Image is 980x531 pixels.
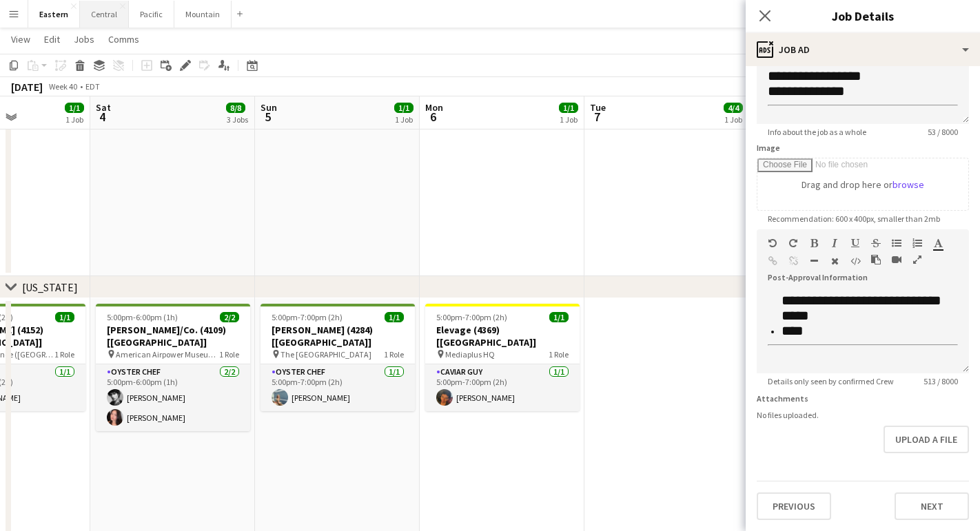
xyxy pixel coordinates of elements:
[96,304,250,431] app-job-card: 5:00pm-6:00pm (1h)2/2[PERSON_NAME]/Co. (4109) [[GEOGRAPHIC_DATA]] American Airpower Museum ([GEOG...
[129,1,174,28] button: Pacific
[746,7,980,25] h3: Job Details
[892,254,901,265] button: Insert video
[261,101,277,114] span: Sun
[425,324,580,348] h3: Elevage (4369) [[GEOGRAPHIC_DATA]]
[425,364,580,411] app-card-role: Caviar Guy1/15:00pm-7:00pm (2h)[PERSON_NAME]
[590,101,606,114] span: Tue
[11,80,43,94] div: [DATE]
[272,312,343,322] span: 5:00pm-7:00pm (2h)
[549,312,569,322] span: 1/1
[871,254,881,265] button: Paste as plain text
[933,238,943,249] button: Text Color
[11,33,30,45] span: View
[6,30,36,48] a: View
[757,214,951,224] span: Recommendation: 600 x 400px, smaller than 2mb
[850,256,860,267] button: HTML Code
[895,492,969,520] button: Next
[96,324,250,348] h3: [PERSON_NAME]/Co. (4109) [[GEOGRAPHIC_DATA]]
[107,312,178,322] span: 5:00pm-6:00pm (1h)
[74,33,94,45] span: Jobs
[559,103,578,113] span: 1/1
[226,103,245,113] span: 8/8
[55,312,74,322] span: 1/1
[394,103,414,113] span: 1/1
[746,33,980,66] div: Job Ad
[912,238,922,249] button: Ordered List
[830,256,839,267] button: Clear Formatting
[227,114,248,125] div: 3 Jobs
[54,349,74,360] span: 1 Role
[724,103,743,113] span: 4/4
[768,238,777,249] button: Undo
[425,304,580,411] app-job-card: 5:00pm-7:00pm (2h)1/1Elevage (4369) [[GEOGRAPHIC_DATA]] Mediaplus HQ1 RoleCaviar Guy1/15:00pm-7:0...
[395,114,413,125] div: 1 Job
[850,238,860,249] button: Underline
[94,109,111,125] span: 4
[68,30,100,48] a: Jobs
[116,349,219,360] span: American Airpower Museum ([GEOGRAPHIC_DATA], [GEOGRAPHIC_DATA])
[788,238,798,249] button: Redo
[549,349,569,360] span: 1 Role
[425,101,443,114] span: Mon
[912,376,969,386] span: 513 / 8000
[80,1,129,28] button: Central
[809,238,819,249] button: Bold
[39,30,65,48] a: Edit
[892,238,901,249] button: Unordered List
[174,1,232,28] button: Mountain
[757,410,969,420] div: No files uploaded.
[22,280,78,294] div: [US_STATE]
[65,114,83,125] div: 1 Job
[423,109,443,125] span: 6
[261,304,415,411] app-job-card: 5:00pm-7:00pm (2h)1/1[PERSON_NAME] (4284) [[GEOGRAPHIC_DATA]] The [GEOGRAPHIC_DATA]1 RoleOyster C...
[280,349,371,360] span: The [GEOGRAPHIC_DATA]
[871,238,881,249] button: Strikethrough
[757,393,808,404] label: Attachments
[28,1,80,28] button: Eastern
[724,114,742,125] div: 1 Job
[258,109,277,125] span: 5
[220,312,239,322] span: 2/2
[560,114,578,125] div: 1 Job
[85,81,100,92] div: EDT
[65,103,84,113] span: 1/1
[261,324,415,348] h3: [PERSON_NAME] (4284) [[GEOGRAPHIC_DATA]]
[44,33,60,45] span: Edit
[385,312,404,322] span: 1/1
[917,127,969,137] span: 53 / 8000
[219,349,239,360] span: 1 Role
[436,312,507,322] span: 5:00pm-7:00pm (2h)
[757,376,905,386] span: Details only seen by confirmed Crew
[884,426,969,453] button: Upload a file
[45,81,80,92] span: Week 40
[830,238,839,249] button: Italic
[108,33,139,45] span: Comms
[757,127,877,137] span: Info about the job as a whole
[96,101,111,114] span: Sat
[445,349,495,360] span: Mediaplus HQ
[912,254,922,265] button: Fullscreen
[261,364,415,411] app-card-role: Oyster Chef1/15:00pm-7:00pm (2h)[PERSON_NAME]
[96,364,250,431] app-card-role: Oyster Chef2/25:00pm-6:00pm (1h)[PERSON_NAME][PERSON_NAME]
[809,256,819,267] button: Horizontal Line
[103,30,145,48] a: Comms
[588,109,606,125] span: 7
[757,492,831,520] button: Previous
[384,349,404,360] span: 1 Role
